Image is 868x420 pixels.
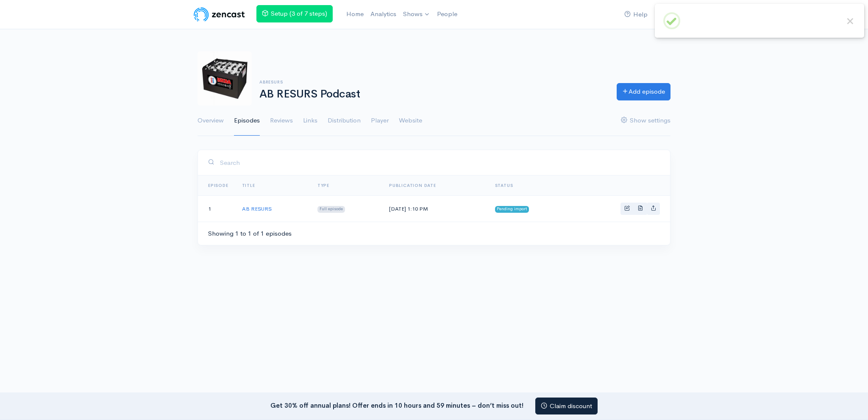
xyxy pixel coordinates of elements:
a: Website [399,106,422,136]
a: Type [317,183,329,188]
h1: AB RESURS Podcast [259,88,606,100]
a: Setup (3 of 7 steps) [256,5,333,22]
a: AB RESURS [242,205,272,212]
td: 1 [198,196,235,222]
div: Showing 1 to 1 of 1 episodes [208,229,292,239]
a: Title [242,183,255,188]
a: Analytics [367,5,400,23]
a: Shows [400,5,434,24]
a: Add episode [617,83,670,100]
a: Home [343,5,367,23]
img: ZenCast Logo [192,6,246,23]
a: Player [371,106,389,136]
a: Links [303,106,317,136]
span: Full episode [317,206,345,213]
a: Episode [208,183,228,188]
a: Publication date [389,183,436,188]
strong: Get 30% off annual plans! Offer ends in 10 hours and 59 minutes – don’t miss out! [270,401,523,409]
span: Status [495,183,513,188]
input: Search [220,154,660,171]
a: Claim discount [535,398,598,415]
a: Overview [198,106,224,136]
a: Show settings [621,106,670,136]
span: Pending import [495,206,529,213]
button: Close this dialog [845,16,856,27]
h6: abresurs [259,80,606,84]
a: Help [621,6,651,24]
a: Episodes [234,106,260,136]
div: Basic example [620,203,660,215]
td: [DATE] 1:10 PM [382,196,488,222]
a: People [434,5,461,23]
a: Distribution [328,106,361,136]
a: Reviews [270,106,293,136]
